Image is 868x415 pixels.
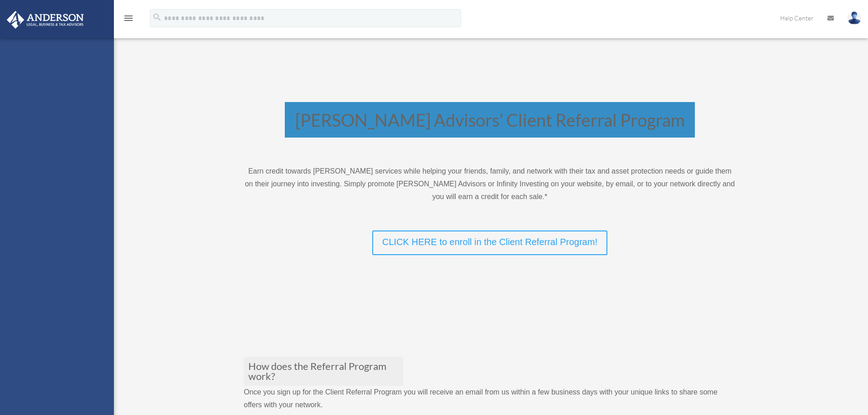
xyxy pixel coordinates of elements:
[123,16,134,24] a: menu
[847,11,861,25] img: User Pic
[285,102,695,138] h1: [PERSON_NAME] Advisors’ Client Referral Program
[4,11,87,29] img: Anderson Advisors Platinum Portal
[244,165,736,203] p: Earn credit towards [PERSON_NAME] services while helping your friends, family, and network with t...
[244,357,403,386] h3: How does the Referral Program work?
[152,12,162,22] i: search
[372,231,607,255] a: CLICK HERE to enroll in the Client Referral Program!
[123,13,134,24] i: menu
